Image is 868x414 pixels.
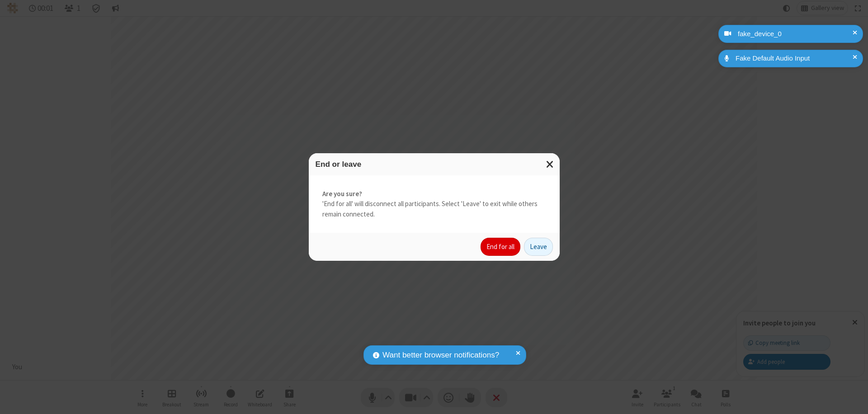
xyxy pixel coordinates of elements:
[541,153,560,175] button: Close modal
[322,189,546,199] strong: Are you sure?
[524,238,553,256] button: Leave
[735,29,856,39] div: fake_device_0
[481,238,520,256] button: End for all
[309,175,560,233] div: 'End for all' will disconnect all participants. Select 'Leave' to exit while others remain connec...
[732,53,856,64] div: Fake Default Audio Input
[316,160,553,169] h3: End or leave
[382,349,499,361] span: Want better browser notifications?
